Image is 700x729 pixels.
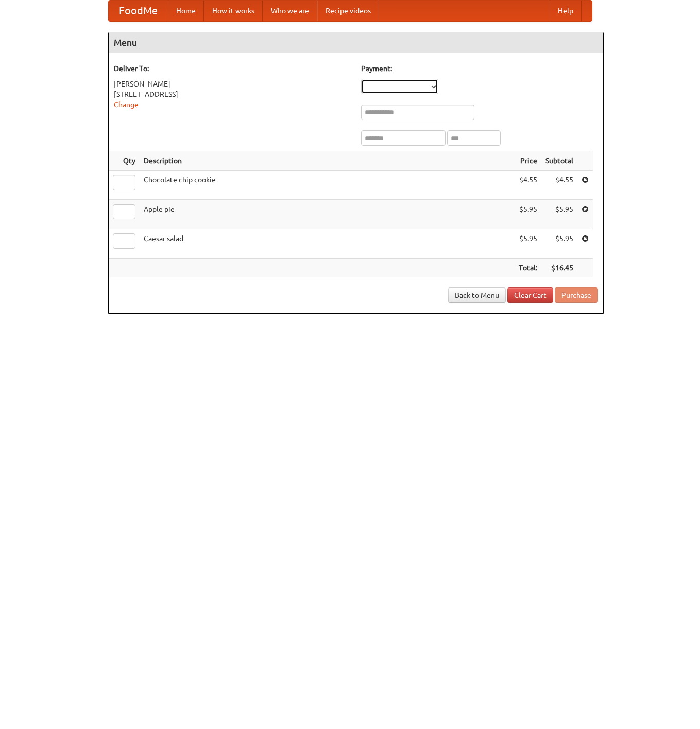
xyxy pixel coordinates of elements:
h5: Payment: [361,63,598,74]
td: Chocolate chip cookie [140,171,515,200]
td: Caesar salad [140,229,515,259]
th: $16.45 [541,259,577,278]
th: Total: [515,259,541,278]
td: $5.95 [541,200,577,229]
a: Help [550,1,582,21]
td: $4.55 [541,171,577,200]
th: Qty [109,151,140,171]
a: Home [168,1,204,21]
div: [PERSON_NAME] [114,79,351,89]
a: Recipe videos [317,1,379,21]
div: [STREET_ADDRESS] [114,89,351,99]
a: FoodMe [109,1,168,21]
th: Subtotal [541,151,577,171]
a: Who we are [263,1,317,21]
td: $5.95 [541,229,577,259]
th: Price [515,151,541,171]
td: $5.95 [515,200,541,229]
a: How it works [204,1,263,21]
a: Change [114,100,139,109]
td: Apple pie [140,200,515,229]
td: $5.95 [515,229,541,259]
td: $4.55 [515,171,541,200]
a: Back to Menu [448,287,506,303]
h4: Menu [109,32,603,53]
a: Clear Cart [507,287,553,303]
button: Purchase [555,287,598,303]
h5: Deliver To: [114,63,351,74]
th: Description [140,151,515,171]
